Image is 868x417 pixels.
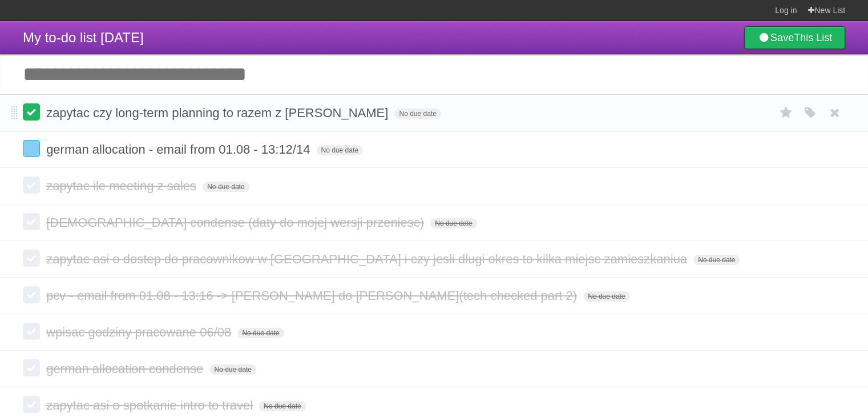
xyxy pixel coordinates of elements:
[46,325,234,339] span: wpisac godziny pracowane 06/08
[23,103,40,121] label: Done
[794,32,832,43] b: This List
[583,291,629,302] span: No due date
[23,396,40,413] label: Done
[23,286,40,303] label: Done
[744,26,845,49] a: SaveThis List
[23,177,40,194] label: Done
[46,252,690,266] span: zapytac asi o dostep do pracownikow w [GEOGRAPHIC_DATA] i czy jesli dlugi okres to kilka miejsc z...
[46,106,391,120] span: zapytac czy long-term planning to razem z [PERSON_NAME]
[317,145,363,155] span: No due date
[23,359,40,376] label: Done
[46,362,206,376] span: german allocation condense
[46,215,427,230] span: [DEMOGRAPHIC_DATA] condense (daty do mojej wersji przeniesc)
[23,30,144,45] span: My to-do list [DATE]
[209,364,256,375] span: No due date
[394,109,441,119] span: No due date
[693,255,740,265] span: No due date
[46,142,313,157] span: german allocation - email from 01.08 - 13:12/14
[23,213,40,230] label: Done
[237,328,284,338] span: No due date
[776,103,797,122] label: Star task
[776,140,797,159] label: Star task
[23,140,40,157] label: Done
[203,182,249,192] span: No due date
[259,401,305,411] span: No due date
[46,288,580,303] span: pcv - email from 01.08 - 13:16 -> [PERSON_NAME] do [PERSON_NAME](tech checked part 2)
[23,323,40,340] label: Done
[46,179,199,193] span: zapytac ile meeting z sales
[430,218,477,228] span: No due date
[46,398,256,412] span: zapytac asi o spotkanie intro to travel
[23,250,40,267] label: Done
